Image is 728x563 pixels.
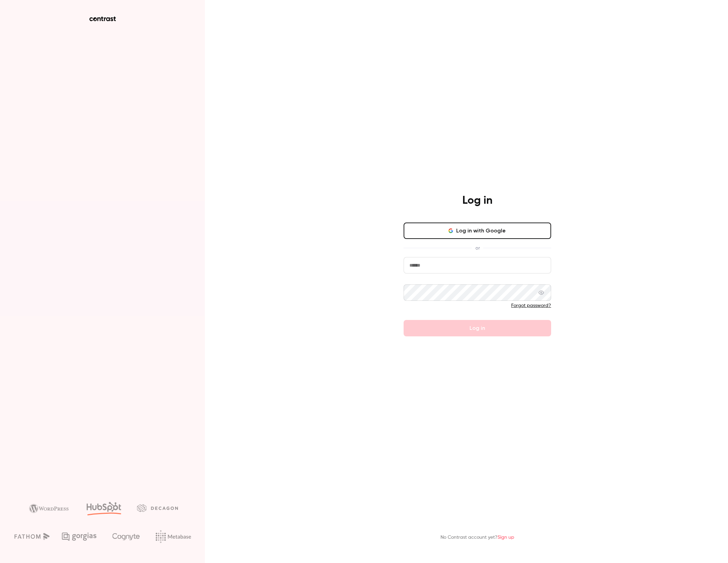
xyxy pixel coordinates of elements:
[440,534,514,541] p: No Contrast account yet?
[498,535,514,540] a: Sign up
[472,244,483,252] span: or
[404,223,551,239] button: Log in with Google
[511,303,551,308] a: Forgot password?
[137,504,178,512] img: decagon
[462,194,492,207] h4: Log in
